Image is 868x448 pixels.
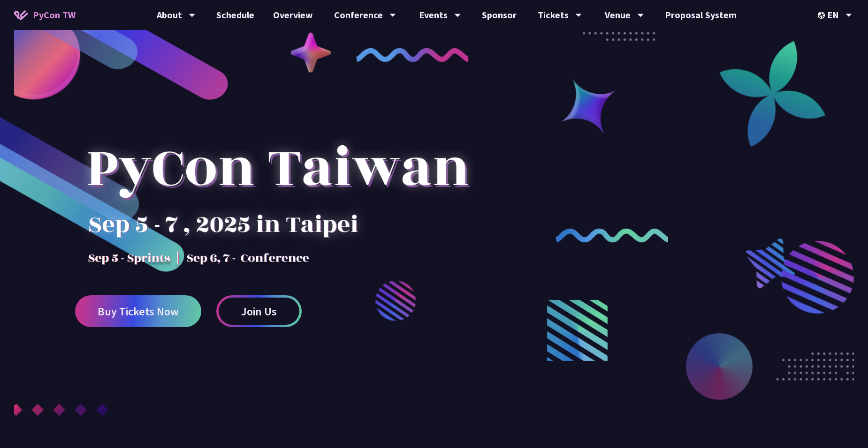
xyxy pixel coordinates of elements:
span: Join Us [241,306,277,317]
img: curly-1.ebdbada.png [356,48,469,62]
img: Locale Icon [818,12,827,19]
span: PyCon TW [33,8,76,22]
a: Join Us [216,295,302,327]
img: curly-2.e802c9f.png [556,228,669,242]
span: Buy Tickets Now [98,306,179,317]
img: Home icon of PyCon TW 2025 [14,10,28,20]
a: Buy Tickets Now [75,295,201,327]
a: PyCon TW [5,3,85,27]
